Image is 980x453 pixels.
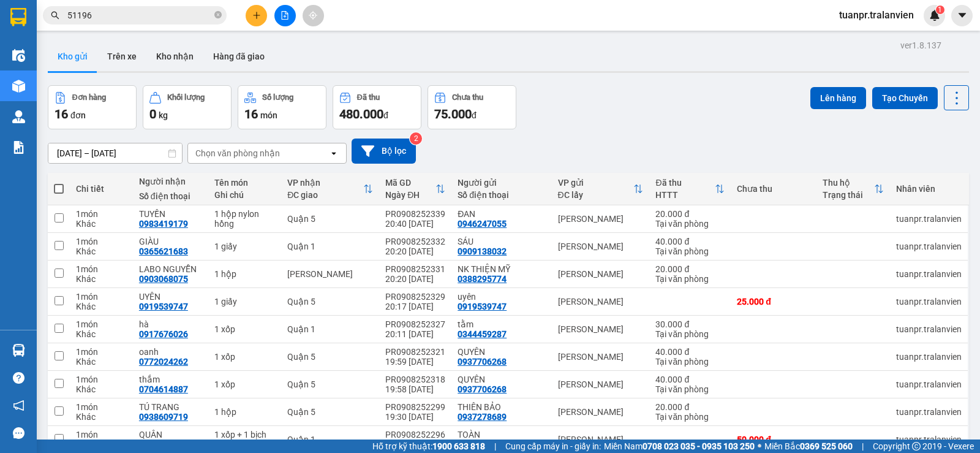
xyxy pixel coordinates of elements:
[896,297,962,306] div: tuanpr.tralanvien
[655,264,725,274] div: 20.000 đ
[655,178,715,188] div: Đã thu
[139,412,188,422] div: 0938609719
[655,384,725,394] div: Tại văn phòng
[309,11,317,20] span: aim
[655,402,725,412] div: 20.000 đ
[12,344,25,357] img: warehouse-icon
[287,297,373,306] div: Quận 5
[823,190,874,200] div: Trạng thái
[67,9,212,22] input: Tìm tên, số ĐT hoặc mã đơn
[12,141,25,154] img: solution-icon
[655,357,725,367] div: Tại văn phòng
[737,184,810,194] div: Chưa thu
[432,441,485,451] strong: 1900 633 818
[76,357,127,367] div: Khác
[287,242,373,251] div: Quận 1
[76,209,127,219] div: 1 món
[655,274,725,284] div: Tại văn phòng
[896,214,962,224] div: tuanpr.tralanvien
[929,10,940,21] img: icon-new-feature
[823,178,874,188] div: Thu hộ
[195,147,280,159] div: Chọn văn phòng nhận
[385,412,445,422] div: 19:30 [DATE]
[604,440,755,453] span: Miền Nam
[385,219,445,229] div: 20:40 [DATE]
[434,107,472,121] span: 75.000
[76,319,127,329] div: 1 món
[274,5,296,26] button: file-add
[76,237,127,246] div: 1 món
[800,441,853,451] strong: 0369 525 060
[149,107,156,121] span: 0
[12,49,25,62] img: warehouse-icon
[76,184,127,194] div: Chi tiết
[957,10,968,21] span: caret-down
[655,319,725,329] div: 30.000 đ
[76,384,127,394] div: Khác
[458,219,507,229] div: 0946247055
[472,110,477,120] span: đ
[951,5,973,26] button: caret-down
[872,87,938,109] button: Tạo Chuyến
[287,379,373,389] div: Quận 5
[385,237,445,246] div: PR0908252332
[139,177,202,186] div: Người nhận
[385,246,445,256] div: 20:20 [DATE]
[76,329,127,339] div: Khác
[896,184,962,194] div: Nhân viên
[352,139,416,164] button: Bộ lọc
[139,430,202,440] div: QUÂN
[458,209,545,219] div: ĐAN
[139,384,188,394] div: 0704614887
[655,219,725,229] div: Tại văn phòng
[139,357,188,367] div: 0772024262
[287,190,363,200] div: ĐC giao
[558,407,644,417] div: [PERSON_NAME]
[385,384,445,394] div: 19:58 [DATE]
[244,107,258,121] span: 16
[458,384,507,394] div: 0937706268
[385,190,435,200] div: Ngày ĐH
[203,42,274,71] button: Hàng đã giao
[238,85,326,129] button: Số lượng16món
[143,85,232,129] button: Khối lượng0kg
[76,440,127,449] div: Khác
[655,412,725,422] div: Tại văn phòng
[214,190,275,200] div: Ghi chú
[214,242,275,251] div: 1 giấy
[76,292,127,302] div: 1 món
[214,324,275,334] div: 1 xốp
[214,178,275,188] div: Tên món
[758,444,761,449] span: ⚪️
[139,274,188,284] div: 0903068075
[72,93,106,102] div: Đơn hàng
[48,42,97,71] button: Kho gửi
[458,402,545,412] div: THIÊN BẢO
[167,93,205,102] div: Khối lượng
[458,329,507,339] div: 0344459287
[385,274,445,284] div: 20:20 [DATE]
[287,324,373,334] div: Quận 1
[252,11,261,20] span: plus
[76,302,127,311] div: Khác
[458,412,507,422] div: 0937278689
[896,269,962,279] div: tuanpr.tralanvien
[452,93,483,102] div: Chưa thu
[13,372,24,384] span: question-circle
[558,324,644,334] div: [PERSON_NAME]
[372,440,485,453] span: Hỗ trợ kỹ thuật:
[76,246,127,256] div: Khác
[76,375,127,384] div: 1 món
[896,407,962,417] div: tuanpr.tralanvien
[357,93,380,102] div: Đã thu
[139,402,202,412] div: TÚ TRANG
[410,132,422,145] sup: 2
[458,347,545,357] div: QUYÊN
[643,441,755,451] strong: 0708 023 035 - 0935 103 250
[896,324,962,334] div: tuanpr.tralanvien
[329,148,339,158] svg: open
[655,329,725,339] div: Tại văn phòng
[333,85,421,129] button: Đã thu480.000đ
[139,246,188,256] div: 0365621683
[558,190,634,200] div: ĐC lấy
